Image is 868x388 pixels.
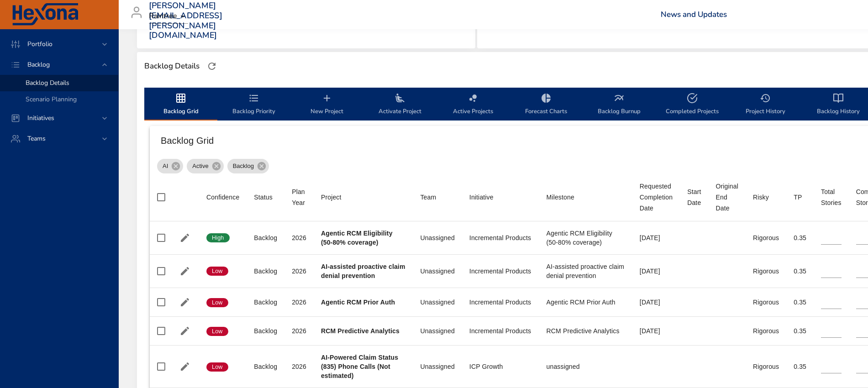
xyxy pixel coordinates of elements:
div: Agentic RCM Prior Auth [547,298,625,307]
span: Status [254,192,277,203]
div: AI [157,159,183,173]
div: 0.35 [794,233,806,242]
span: Backlog Details [26,79,69,87]
span: Milestone [547,192,625,203]
div: 2026 [292,326,306,336]
div: 2026 [292,362,306,371]
div: Rigorous [753,233,779,242]
span: Low [206,363,228,371]
button: Edit Project Details [178,264,192,278]
span: High [206,234,230,242]
span: Risky [753,192,779,203]
button: Edit Project Details [178,360,192,373]
div: TP [794,192,802,203]
span: Project [321,192,405,203]
div: Backlog [227,159,269,173]
a: News and Updates [661,9,727,20]
span: Active Projects [442,93,504,117]
b: AI-assisted proactive claim denial prevention [321,263,405,279]
div: Risky [753,192,769,203]
div: Unassigned [420,233,454,242]
div: Raintree [149,9,188,24]
div: [DATE] [640,233,673,242]
div: Backlog [254,233,277,242]
span: New Project [296,93,358,117]
div: 2026 [292,233,306,242]
div: Sort [206,192,239,203]
div: 0.35 [794,362,806,371]
div: 0.35 [794,298,806,307]
div: 0.35 [794,326,806,336]
div: Rigorous [753,362,779,371]
div: Sort [753,192,769,203]
div: Incremental Products [469,326,532,336]
span: AI [157,162,174,171]
b: Agentic RCM Prior Auth [321,299,395,306]
div: Active [187,159,223,173]
div: Unassigned [420,362,454,371]
div: Sort [794,192,802,203]
div: Unassigned [420,298,454,307]
div: Backlog [254,362,277,371]
b: Agentic RCM Eligibility (50-80% coverage) [321,230,393,246]
div: Requested Completion Date [640,181,673,214]
div: Incremental Products [469,298,532,307]
h3: [PERSON_NAME][EMAIL_ADDRESS][PERSON_NAME][DOMAIN_NAME] [149,1,222,40]
span: Backlog Grid [150,93,212,117]
span: Active [187,162,214,171]
div: Agentic RCM Eligibility (50-80% coverage) [547,229,625,247]
div: Unassigned [420,267,454,276]
div: Total Stories [821,186,842,208]
div: Sort [292,186,306,208]
span: Backlog [227,162,259,171]
span: Project History [734,93,796,117]
div: Sort [547,192,574,203]
button: Edit Project Details [178,295,192,309]
div: Original End Date [716,181,738,214]
div: Rigorous [753,267,779,276]
b: RCM Predictive Analytics [321,327,400,335]
div: RCM Predictive Analytics [547,326,625,336]
div: ICP Growth [469,362,532,371]
span: Portfolio [20,40,60,48]
div: Incremental Products [469,233,532,242]
div: Sort [687,186,701,208]
div: Rigorous [753,326,779,336]
div: Backlog [254,326,277,336]
div: Initiative [469,192,494,203]
span: Backlog Burnup [588,93,650,117]
img: Hexona [11,3,79,26]
div: Rigorous [753,298,779,307]
button: Refresh Page [205,59,219,73]
span: Low [206,267,228,275]
b: AI-Powered Claim Status (835) Phone Calls (Not estimated) [321,354,398,379]
div: unassigned [547,362,625,371]
div: 0.35 [794,267,806,276]
span: Backlog [20,60,57,69]
span: Teams [20,134,53,143]
div: 2026 [292,267,306,276]
div: [DATE] [640,326,673,336]
div: Milestone [547,192,574,203]
span: Low [206,299,228,307]
div: Sort [640,181,673,214]
div: Sort [821,186,842,208]
div: Team [420,192,436,203]
div: Confidence [206,192,239,203]
div: Status [254,192,273,203]
span: Low [206,327,228,336]
div: Sort [716,181,738,214]
div: Backlog Details [142,59,202,73]
div: Backlog [254,298,277,307]
span: Initiative [469,192,532,203]
div: [DATE] [640,298,673,307]
div: Start Date [687,186,701,208]
span: Initiatives [20,114,62,122]
span: Forecast Charts [515,93,577,117]
span: Team [420,192,454,203]
div: Plan Year [292,186,306,208]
